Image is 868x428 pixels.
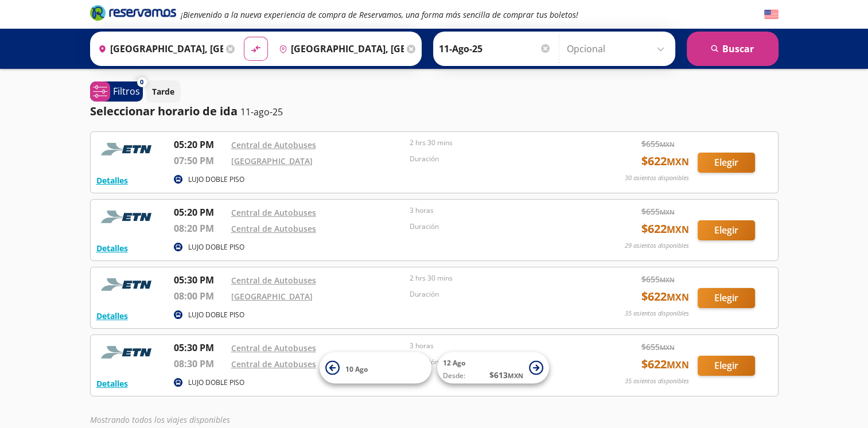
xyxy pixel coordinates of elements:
p: LUJO DOBLE PISO [188,310,244,320]
span: $ 655 [641,138,675,150]
button: 10 Ago [320,352,431,384]
p: Duración [410,221,583,232]
button: Detalles [96,310,128,322]
p: Seleccionar horario de ida [90,103,238,120]
a: [GEOGRAPHIC_DATA] [231,291,313,302]
button: Elegir [698,153,755,173]
span: $ 655 [641,205,675,217]
button: Elegir [698,288,755,308]
button: 12 AgoDesde:$613MXN [437,352,549,384]
small: MXN [667,291,689,304]
p: 05:30 PM [174,341,225,355]
p: LUJO DOBLE PISO [188,242,244,252]
p: 2 hrs 30 mins [410,273,583,283]
small: MXN [660,275,675,284]
em: Mostrando todos los viajes disponibles [90,414,230,425]
p: Filtros [113,84,140,98]
button: Elegir [698,356,755,376]
p: 07:50 PM [174,154,225,168]
small: MXN [660,140,675,149]
p: 3 horas [410,205,583,216]
span: 12 Ago [443,358,465,368]
small: MXN [660,208,675,216]
p: Duración [410,289,583,299]
p: 05:20 PM [174,205,225,219]
p: 08:00 PM [174,289,225,303]
small: MXN [508,371,523,380]
span: $ 622 [641,220,689,238]
span: $ 622 [641,288,689,305]
span: 0 [140,77,143,87]
button: Detalles [96,174,128,186]
button: 0Filtros [90,81,143,102]
em: ¡Bienvenido a la nueva experiencia de compra de Reservamos, una forma más sencilla de comprar tus... [181,9,578,20]
small: MXN [667,155,689,168]
button: Tarde [146,80,181,103]
input: Elegir Fecha [439,34,551,63]
small: MXN [660,343,675,352]
span: $ 655 [641,341,675,353]
a: Brand Logo [90,4,176,25]
p: 08:30 PM [174,357,225,371]
span: 10 Ago [345,364,368,373]
a: Central de Autobuses [231,359,316,369]
img: RESERVAMOS [96,205,159,228]
i: Brand Logo [90,4,176,21]
button: Detalles [96,378,128,390]
p: LUJO DOBLE PISO [188,378,244,388]
a: Central de Autobuses [231,223,316,234]
p: Tarde [152,85,174,98]
button: English [764,7,779,22]
span: $ 613 [489,369,523,381]
p: 05:20 PM [174,138,225,151]
img: RESERVAMOS [96,273,159,296]
span: $ 622 [641,356,689,373]
img: RESERVAMOS [96,341,159,364]
p: 11-ago-25 [240,105,283,119]
a: Central de Autobuses [231,275,316,286]
a: Central de Autobuses [231,139,316,150]
span: $ 655 [641,273,675,285]
p: 08:20 PM [174,221,225,235]
a: [GEOGRAPHIC_DATA] [231,155,313,166]
p: 30 asientos disponibles [625,173,689,183]
a: Central de Autobuses [231,343,316,353]
input: Buscar Destino [274,34,404,63]
p: 2 hrs 30 mins [410,138,583,148]
input: Opcional [567,34,670,63]
button: Detalles [96,242,128,254]
button: Elegir [698,220,755,240]
button: Buscar [687,32,779,66]
p: 35 asientos disponibles [625,376,689,386]
p: 35 asientos disponibles [625,309,689,318]
span: $ 622 [641,153,689,170]
span: Desde: [443,371,465,381]
a: Central de Autobuses [231,207,316,218]
input: Buscar Origen [94,34,223,63]
p: 29 asientos disponibles [625,241,689,251]
p: 3 horas [410,341,583,351]
img: RESERVAMOS [96,138,159,161]
small: MXN [667,223,689,236]
p: 05:30 PM [174,273,225,287]
p: LUJO DOBLE PISO [188,174,244,185]
p: Duración [410,154,583,164]
small: MXN [667,359,689,371]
